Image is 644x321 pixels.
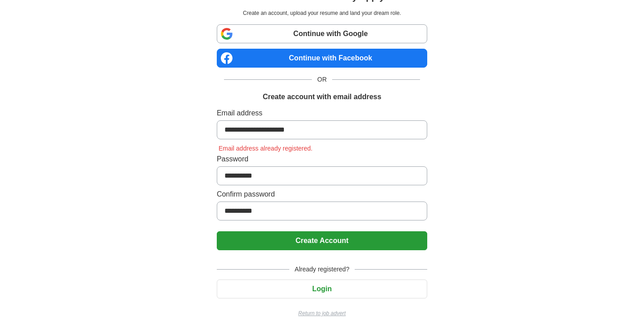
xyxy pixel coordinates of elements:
p: Create an account, upload your resume and land your dream role. [219,9,425,17]
label: Email address [217,108,427,119]
button: Login [217,280,427,298]
a: Return to job advert [217,309,427,317]
a: Login [217,285,427,293]
h1: Create account with email address [263,92,381,102]
button: Create Account [217,231,427,250]
span: Email address already registered. [217,145,315,152]
span: Already registered? [289,265,355,274]
label: Confirm password [217,189,427,200]
a: Continue with Google [217,24,427,43]
a: Continue with Facebook [217,49,427,68]
label: Password [217,154,427,165]
span: OR [312,75,332,84]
